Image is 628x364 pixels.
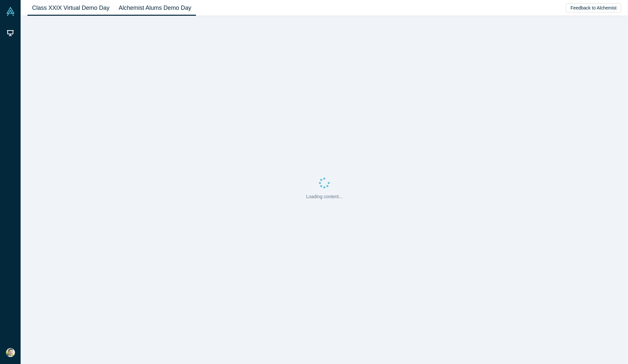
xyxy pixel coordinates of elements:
img: Alchemist Vault Logo [6,7,15,16]
a: Alchemist Alums Demo Day [114,0,196,16]
p: Loading content... [306,193,342,200]
img: Austin Wang's Account [6,348,15,357]
button: Feedback to Alchemist [566,3,621,12]
a: Class XXIX Virtual Demo Day [27,0,114,16]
